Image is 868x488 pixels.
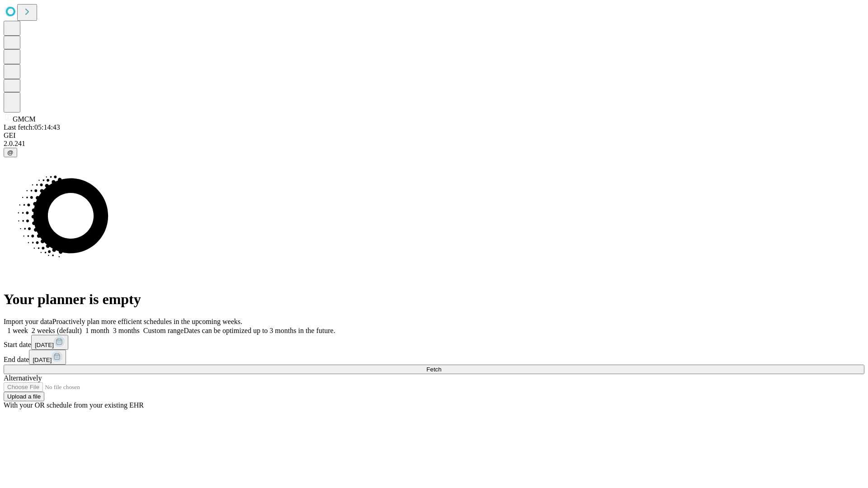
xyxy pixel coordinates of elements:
[35,342,54,348] span: [DATE]
[4,350,864,365] div: End date
[4,335,864,350] div: Start date
[4,291,864,308] h1: Your planner is empty
[31,335,68,350] button: [DATE]
[33,357,52,363] span: [DATE]
[29,350,66,365] button: [DATE]
[143,327,184,334] span: Custom range
[4,392,44,401] button: Upload a file
[4,140,864,148] div: 2.0.241
[7,327,28,334] span: 1 week
[7,149,14,156] span: @
[4,123,60,131] span: Last fetch: 05:14:43
[4,131,864,140] div: GEI
[52,318,242,325] span: Proactively plan more efficient schedules in the upcoming weeks.
[4,148,17,157] button: @
[4,374,42,382] span: Alternatively
[4,365,864,374] button: Fetch
[426,366,441,373] span: Fetch
[113,327,140,334] span: 3 months
[13,115,36,123] span: GMCM
[4,401,144,409] span: With your OR schedule from your existing EHR
[184,327,335,334] span: Dates can be optimized up to 3 months in the future.
[32,327,82,334] span: 2 weeks (default)
[4,318,52,325] span: Import your data
[85,327,109,334] span: 1 month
